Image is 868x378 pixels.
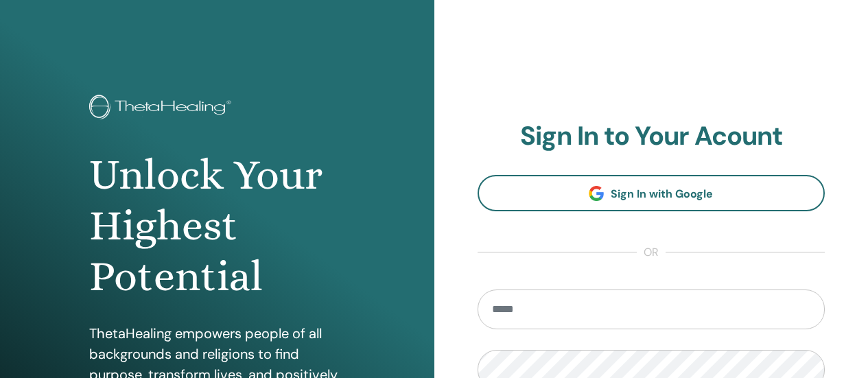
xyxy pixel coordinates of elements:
a: Sign In with Google [478,175,825,211]
span: or [637,244,666,261]
h2: Sign In to Your Acount [478,121,825,152]
span: Sign In with Google [611,187,713,201]
h1: Unlock Your Highest Potential [89,150,344,303]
